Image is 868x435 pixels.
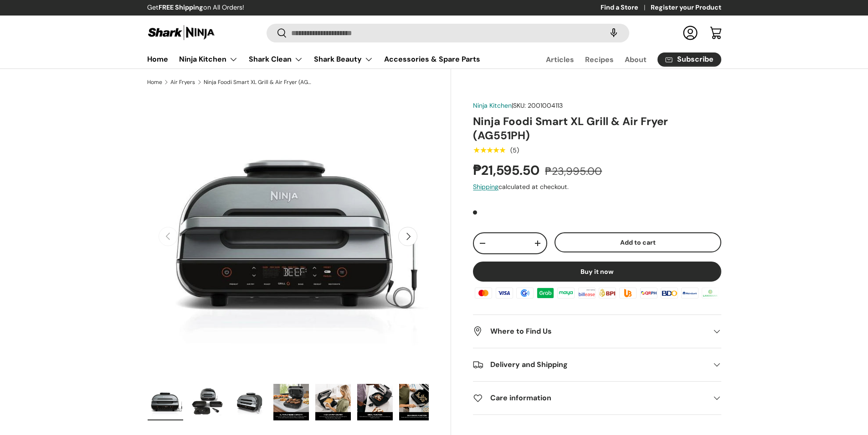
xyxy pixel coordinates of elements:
a: Ninja Foodi Smart XL Grill & Air Fryer (AG551PH) [204,79,313,85]
nav: Breadcrumbs [147,78,452,86]
speech-search-button: Search by voice [599,23,628,43]
div: 5.0 out of 5.0 stars [473,146,505,154]
span: Subscribe [677,56,714,63]
strong: ₱21,595.50 [473,162,542,179]
img: ubp [618,286,638,300]
img: ninja-foodi-smart-xl-grill-and-air-fryer-left-side-view-shark-ninja-philippines [231,384,267,420]
img: maya [556,286,576,300]
img: Ninja Foodi Smart XL Grill & Air Fryer (AG551PH) [399,384,435,420]
a: Recipes [585,51,614,68]
img: gcash [515,286,535,300]
img: Ninja Foodi Smart XL Grill & Air Fryer (AG551PH) [315,384,351,420]
img: visa [494,286,514,300]
s: ₱23,995.00 [545,164,602,178]
a: About [625,51,647,68]
img: grabpay [535,286,555,300]
span: ★★★★★ [473,146,505,155]
a: Accessories & Spare Parts [384,50,480,68]
img: landbank [700,286,720,300]
span: 2001004113 [528,101,563,110]
img: Ninja Foodi Smart XL Grill & Air Fryer (AG551PH) [273,384,309,420]
nav: Secondary [524,50,721,68]
h2: Delivery and Shipping [473,359,706,370]
h2: Where to Find Us [473,326,706,337]
img: master [473,286,493,300]
nav: Primary [147,50,480,68]
summary: Shark Beauty [308,50,379,68]
button: Add to cart [555,232,721,253]
summary: Where to Find Us [473,315,721,348]
img: bpi [597,286,617,300]
a: Find a Store [601,3,651,13]
img: ninja-foodi-smart-xl-grill-and-air-fryer-full-view-shark-ninja-philippines [148,384,183,420]
a: Ninja Kitchen [473,101,512,110]
img: Ninja Foodi Smart XL Grill & Air Fryer (AG551PH) [357,384,393,420]
summary: Care information [473,382,721,414]
span: SKU: [513,101,526,110]
summary: Ninja Kitchen [174,50,243,68]
img: bdo [659,286,679,300]
a: Register your Product [651,3,721,13]
a: Home [147,50,168,68]
a: Home [147,79,162,85]
a: Air Fryers [170,79,195,85]
h1: Ninja Foodi Smart XL Grill & Air Fryer (AG551PH) [473,114,721,142]
div: calculated at checkout. [473,182,721,192]
div: (5) [510,147,519,154]
a: Shipping [473,183,498,191]
img: billease [577,286,597,300]
img: ninja-foodi-smart-xl-grill-and-air-fryer-full-parts-view-shark-ninja-philippines [190,384,225,420]
a: Subscribe [657,52,721,67]
media-gallery: Gallery Viewer [147,95,429,424]
summary: Delivery and Shipping [473,348,721,381]
img: qrph [638,286,658,300]
img: Shark Ninja Philippines [147,24,216,42]
p: Get on All Orders! [147,3,244,13]
span: | [512,101,563,110]
a: Shark Beauty [314,50,373,68]
strong: FREE Shipping [159,3,203,11]
button: Buy it now [473,262,721,282]
a: Shark Clean [249,50,303,68]
a: Ninja Kitchen [179,50,238,68]
a: Articles [546,51,574,68]
h2: Care information [473,393,706,404]
img: metrobank [680,286,700,300]
summary: Shark Clean [243,50,308,68]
